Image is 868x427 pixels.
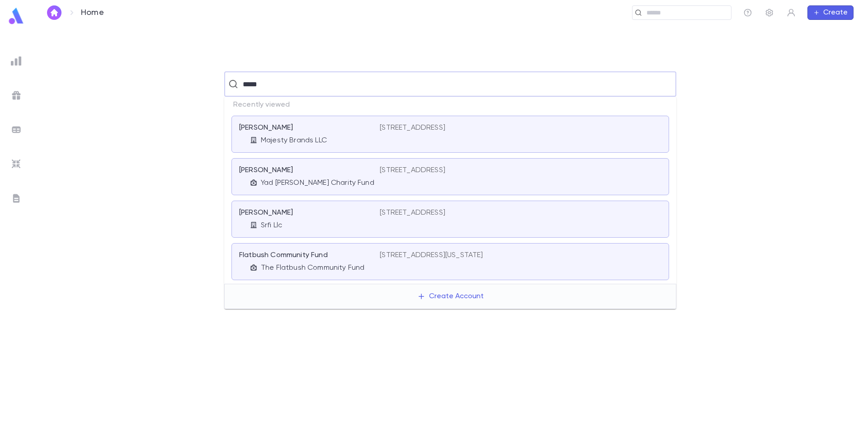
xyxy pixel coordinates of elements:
img: reports_grey.c525e4749d1bce6a11f5fe2a8de1b229.svg [11,56,22,66]
p: [PERSON_NAME] [239,208,293,217]
p: The Flatbush Community Fund [261,263,364,272]
p: Recently viewed [224,97,676,113]
p: [STREET_ADDRESS] [380,208,445,217]
p: Srfi Llc [261,221,282,230]
img: batches_grey.339ca447c9d9533ef1741baa751efc33.svg [11,124,22,135]
p: Majesty Brands LLC [261,136,327,145]
p: Home [81,8,104,18]
img: campaigns_grey.99e729a5f7ee94e3726e6486bddda8f1.svg [11,90,22,101]
p: [STREET_ADDRESS] [380,123,445,132]
p: [STREET_ADDRESS] [380,166,445,175]
button: Create [807,5,854,20]
p: [PERSON_NAME] [239,123,293,132]
img: logo [7,7,25,25]
p: Flatbush Community Fund [239,251,328,260]
img: imports_grey.530a8a0e642e233f2baf0ef88e8c9fcb.svg [11,159,22,169]
p: [STREET_ADDRESS][US_STATE] [380,251,483,260]
p: [PERSON_NAME] [239,166,293,175]
p: Yad [PERSON_NAME] Charity Fund [261,178,374,188]
img: letters_grey.7941b92b52307dd3b8a917253454ce1c.svg [11,193,22,204]
img: home_white.a664292cf8c1dea59945f0da9f25487c.svg [49,9,60,16]
button: Create Account [410,288,491,305]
